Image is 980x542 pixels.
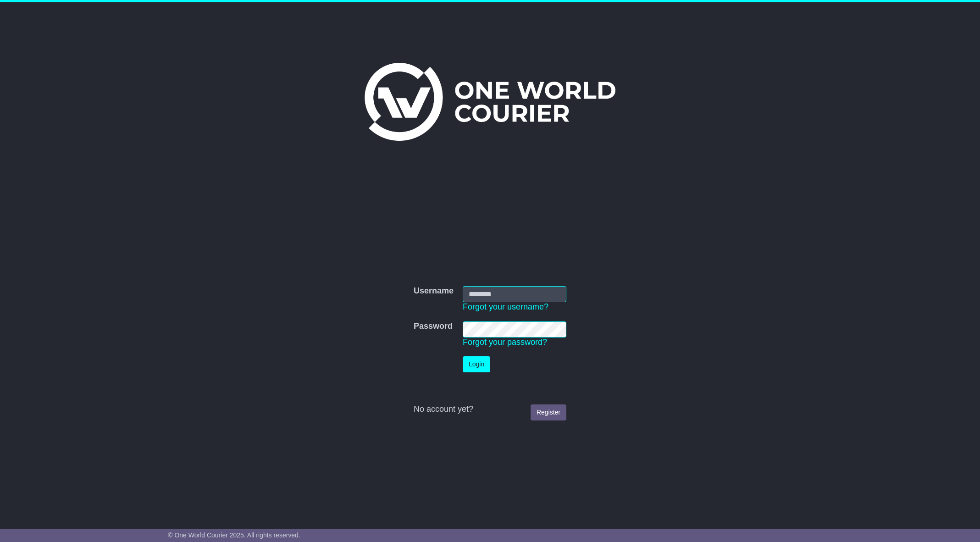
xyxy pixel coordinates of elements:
[463,356,490,372] button: Login
[463,302,548,311] a: Forgot your username?
[168,531,300,539] span: © One World Courier 2025. All rights reserved.
[414,286,454,296] label: Username
[414,321,453,332] label: Password
[531,404,566,420] a: Register
[365,63,615,141] img: One World
[463,337,547,347] a: Forgot your password?
[414,404,566,415] div: No account yet?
